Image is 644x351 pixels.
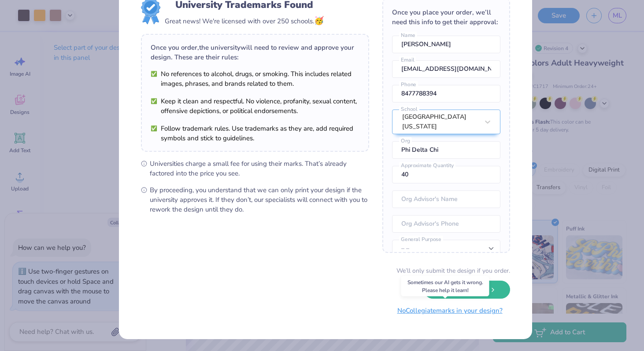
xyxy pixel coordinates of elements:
[392,85,500,102] input: Phone
[390,302,510,320] button: NoCollegiatemarks in your design?
[392,215,500,233] input: Org Advisor's Phone
[151,96,359,116] li: Keep it clean and respectful. No violence, profanity, sexual content, offensive depictions, or po...
[392,141,500,159] input: Org
[151,43,359,62] div: Once you order, the university will need to review and approve your design. These are their rules:
[314,15,324,26] span: 🥳
[165,15,324,27] div: Great news! We're licensed with over 250 schools.
[392,36,500,53] input: Name
[392,166,500,183] input: Approximate Quantity
[151,69,359,88] li: No references to alcohol, drugs, or smoking. This includes related images, phrases, and brands re...
[396,266,510,275] div: We’ll only submit the design if you order.
[392,7,500,27] div: Once you place your order, we’ll need this info to get their approval:
[424,281,510,299] button: Keep Designing
[150,159,369,178] span: Universities charge a small fee for using their marks. That’s already factored into the price you...
[402,112,479,132] div: [GEOGRAPHIC_DATA][US_STATE]
[150,185,369,214] span: By proceeding, you understand that we can only print your design if the university approves it. I...
[151,124,359,143] li: Follow trademark rules. Use trademarks as they are, add required symbols and stick to guidelines.
[401,276,489,296] div: Sometimes our AI gets it wrong. Please help it learn!
[392,190,500,208] input: Org Advisor's Name
[392,60,500,78] input: Email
